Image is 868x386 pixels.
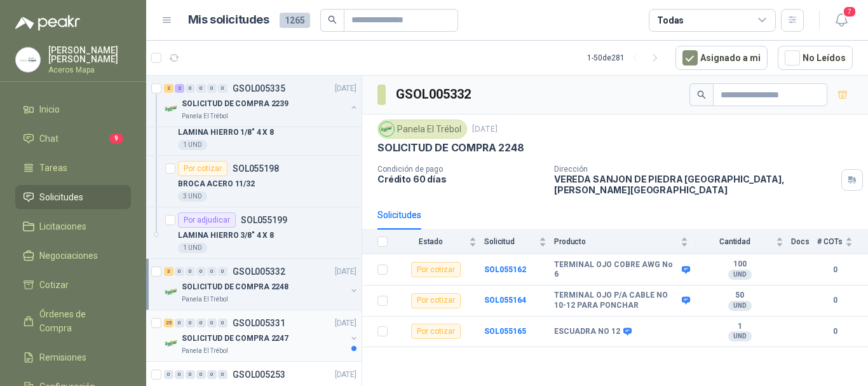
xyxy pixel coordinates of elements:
[15,156,131,180] a: Tareas
[843,6,857,18] span: 7
[484,296,526,305] a: SOL055164
[146,104,362,156] a: Por adjudicarSOL055197LAMINA HIERRO 1/8" 4 X 81 UND
[186,319,195,327] div: 0
[395,237,466,246] span: Estado
[696,291,783,301] b: 50
[830,9,853,32] button: 7
[335,369,356,381] p: [DATE]
[554,230,696,254] th: Producto
[587,48,665,68] div: 1 - 50 de 281
[182,98,288,110] p: SOLICITUD DE COMPRA 2239
[39,307,119,335] span: Órdenes de Compra
[39,219,86,233] span: Licitaciones
[554,260,679,280] b: TERMINAL OJO COBRE AWG No 6
[411,262,461,277] div: Por cotizar
[178,127,274,139] p: LAMINA HIERRO 1/8" 4 X 8
[728,301,752,311] div: UND
[207,370,217,379] div: 0
[280,13,310,28] span: 1265
[15,127,131,151] a: Chat9
[377,141,524,155] p: SOLICITUD DE COMPRA 2248
[395,230,484,254] th: Estado
[182,281,288,293] p: SOLICITUD DE COMPRA 2248
[380,122,394,136] img: Company Logo
[15,97,131,121] a: Inicio
[196,370,206,379] div: 0
[146,207,362,259] a: Por adjudicarSOL055199LAMINA HIERRO 3/8" 4 X 81 UND
[484,230,554,254] th: Solicitud
[15,273,131,297] a: Cotizar
[233,267,285,276] p: GSOL005332
[696,322,783,332] b: 1
[233,319,285,327] p: GSOL005331
[16,48,40,72] img: Company Logo
[15,15,80,31] img: Logo peakr
[164,315,359,356] a: 25 0 0 0 0 0 GSOL005331[DATE] Company LogoSOLICITUD DE COMPRA 2247Panela El Trébol
[484,237,536,246] span: Solicitud
[188,11,269,29] h1: Mis solicitudes
[335,83,356,95] p: [DATE]
[39,161,67,175] span: Tareas
[377,174,544,184] p: Crédito 60 días
[817,326,853,338] b: 0
[186,267,195,276] div: 0
[554,174,836,195] p: VEREDA SANJON DE PIEDRA [GEOGRAPHIC_DATA] , [PERSON_NAME][GEOGRAPHIC_DATA]
[241,216,287,224] p: SOL055199
[554,291,679,310] b: TERMINAL OJO P/A CABLE NO 10-12 PARA PONCHAR
[182,294,228,305] p: Panela El Trébol
[233,164,279,173] p: SOL055198
[696,259,783,270] b: 100
[178,212,236,228] div: Por adjudicar
[778,46,853,70] button: No Leídos
[164,284,179,300] img: Company Logo
[233,84,285,93] p: GSOL005335
[791,230,817,254] th: Docs
[182,333,288,345] p: SOLICITUD DE COMPRA 2247
[218,319,227,327] div: 0
[39,278,69,292] span: Cotizar
[696,230,791,254] th: Cantidad
[15,345,131,369] a: Remisiones
[472,123,498,135] p: [DATE]
[164,84,173,93] div: 2
[164,336,179,351] img: Company Logo
[175,267,184,276] div: 0
[39,190,83,204] span: Solicitudes
[817,230,868,254] th: # COTs
[554,165,836,174] p: Dirección
[178,243,207,253] div: 1 UND
[696,237,773,246] span: Cantidad
[728,331,752,341] div: UND
[207,319,217,327] div: 0
[164,264,359,305] a: 3 0 0 0 0 0 GSOL005332[DATE] Company LogoSOLICITUD DE COMPRA 2248Panela El Trébol
[554,327,620,337] b: ESCUADRA NO 12
[39,132,58,146] span: Chat
[218,370,227,379] div: 0
[164,267,173,276] div: 3
[484,265,526,274] a: SOL055162
[186,84,195,93] div: 0
[178,161,227,176] div: Por cotizar
[207,84,217,93] div: 0
[411,324,461,339] div: Por cotizar
[39,249,98,263] span: Negociaciones
[675,46,768,70] button: Asignado a mi
[15,302,131,340] a: Órdenes de Compra
[48,46,131,64] p: [PERSON_NAME] [PERSON_NAME]
[233,370,285,379] p: GSOL005253
[411,293,461,308] div: Por cotizar
[15,244,131,268] a: Negociaciones
[328,15,337,24] span: search
[15,185,131,209] a: Solicitudes
[186,370,195,379] div: 0
[175,370,184,379] div: 0
[207,267,217,276] div: 0
[335,317,356,329] p: [DATE]
[178,178,255,190] p: BROCA ACERO 11/32
[109,134,123,144] span: 9
[164,81,359,121] a: 2 2 0 0 0 0 GSOL005335[DATE] Company LogoSOLICITUD DE COMPRA 2239Panela El Trébol
[182,111,228,121] p: Panela El Trébol
[554,237,678,246] span: Producto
